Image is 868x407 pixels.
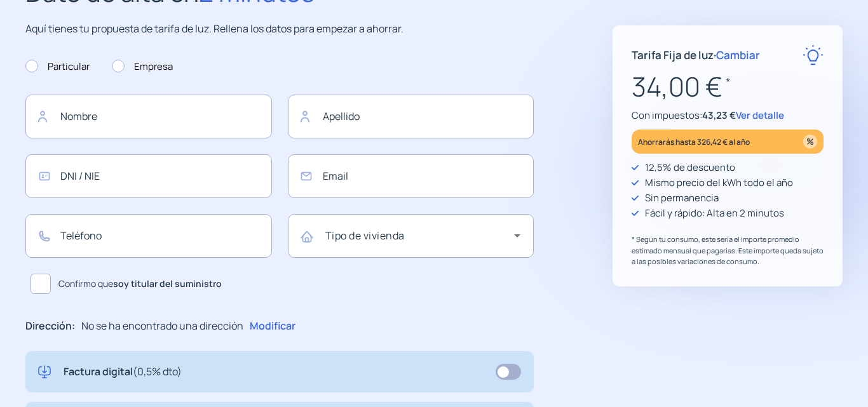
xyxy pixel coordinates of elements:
p: Ahorrarás hasta 326,42 € al año [638,135,750,149]
p: Mismo precio del kWh todo el año [645,175,793,190]
label: Particular [25,59,90,74]
img: digital-invoice.svg [38,364,51,380]
span: Cambiar [716,48,760,62]
span: Confirmo que [58,277,222,291]
p: Con impuestos: [632,108,824,123]
p: Dirección: [25,318,75,335]
p: No se ha encontrado una dirección [81,318,243,335]
p: Tarifa Fija de luz · [632,46,760,63]
label: Empresa [112,59,173,74]
img: rate-E.svg [803,44,824,65]
mat-label: Tipo de vivienda [325,229,405,243]
img: percentage_icon.svg [803,135,817,149]
p: Sin permanencia [645,190,719,206]
span: (0,5% dto) [133,364,182,378]
p: Modificar [250,318,295,335]
p: Factura digital [64,364,182,380]
span: 43,23 € [702,109,736,122]
b: soy titular del suministro [113,277,222,290]
span: Ver detalle [736,109,784,122]
p: Fácil y rápido: Alta en 2 minutos [645,206,784,221]
p: 12,5% de descuento [645,160,735,175]
p: Aquí tienes tu propuesta de tarifa de luz. Rellena los datos para empezar a ahorrar. [25,21,534,37]
p: 34,00 € [632,65,824,108]
p: * Según tu consumo, este sería el importe promedio estimado mensual que pagarías. Este importe qu... [632,234,824,267]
